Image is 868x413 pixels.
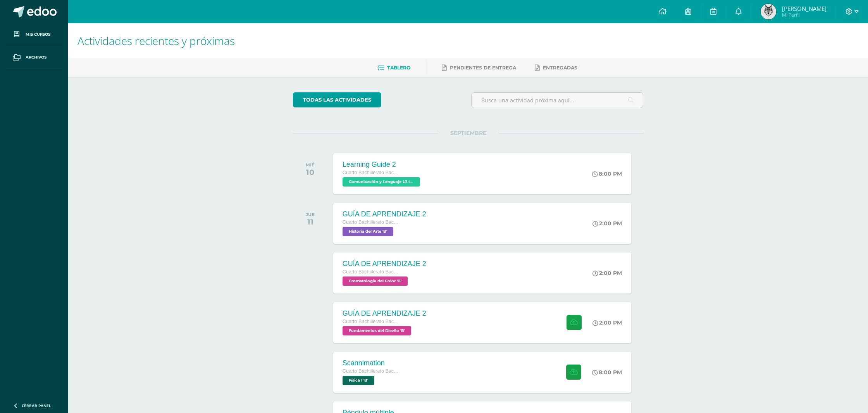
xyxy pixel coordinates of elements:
[442,62,516,74] a: Pendientes de entrega
[306,217,315,226] div: 11
[387,65,410,71] span: Tablero
[343,170,401,175] span: Cuarto Bachillerato Bachillerato en CCLL con Orientación en Diseño Gráfico
[343,161,422,169] div: Learning Guide 2
[782,5,827,12] span: [PERSON_NAME]
[26,54,46,60] span: Archivos
[343,177,420,187] span: Comunicación y Lenguaje L3 Inglés 'B'
[26,31,50,38] span: Mis cursos
[343,210,426,218] div: GUÍA DE APRENDIZAJE 2
[77,33,235,48] span: Actividades recientes y próximas
[306,168,315,177] div: 10
[6,23,62,46] a: Mis cursos
[343,309,426,318] div: GUÍA DE APRENDIZAJE 2
[761,4,776,19] img: c9f0ce6764846f1623a9016c00060552.png
[438,130,499,137] span: SEPTIEMBRE
[592,170,622,177] div: 8:00 PM
[293,92,381,107] a: todas las Actividades
[535,62,577,74] a: Entregadas
[472,93,643,108] input: Busca una actividad próxima aquí...
[377,62,410,74] a: Tablero
[343,319,401,324] span: Cuarto Bachillerato Bachillerato en CCLL con Orientación en Diseño Gráfico
[450,65,516,71] span: Pendientes de entrega
[306,162,315,168] div: MIÉ
[592,220,622,227] div: 2:00 PM
[343,260,426,268] div: GUÍA DE APRENDIZAJE 2
[343,376,374,385] span: Física I 'B'
[343,359,401,367] div: Scannimation
[782,12,827,18] span: Mi Perfil
[6,46,62,69] a: Archivos
[343,368,401,374] span: Cuarto Bachillerato Bachillerato en CCLL con Orientación en Diseño Gráfico
[343,276,408,286] span: Cromatología del Color 'B'
[343,326,411,335] span: Fundamentos del Diseño 'B'
[543,65,577,71] span: Entregadas
[22,403,51,408] span: Cerrar panel
[343,269,401,275] span: Cuarto Bachillerato Bachillerato en CCLL con Orientación en Diseño Gráfico
[343,219,401,225] span: Cuarto Bachillerato Bachillerato en CCLL con Orientación en Diseño Gráfico
[592,270,622,276] div: 2:00 PM
[343,227,393,236] span: Historia del Arte 'B'
[592,369,622,376] div: 8:00 PM
[306,212,315,217] div: JUE
[592,319,622,326] div: 2:00 PM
